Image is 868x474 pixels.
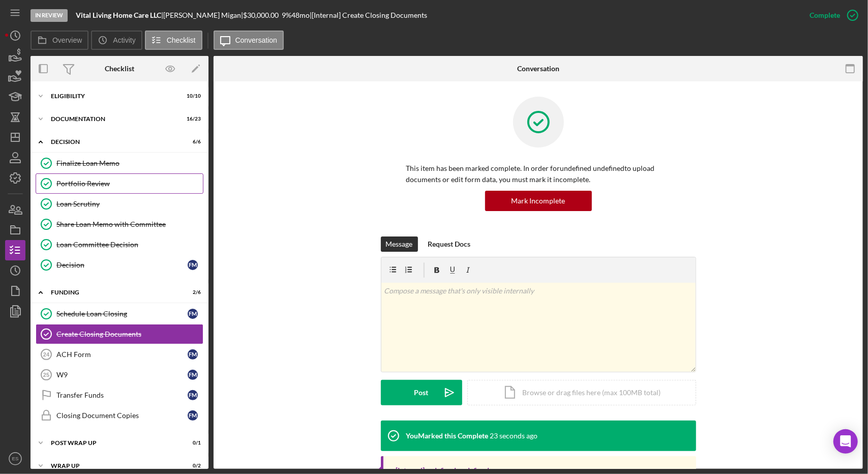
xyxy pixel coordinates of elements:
[51,139,175,145] div: Decision
[56,180,203,188] div: Portfolio Review
[36,304,203,324] a: Schedule Loan ClosingFM
[282,11,291,19] div: 9 %
[183,93,201,99] div: 10 / 10
[91,31,142,50] button: Activity
[56,310,188,318] div: Schedule Loan Closing
[56,220,203,228] div: Share Loan Memo with Committee
[310,11,427,19] div: | [Internal] Create Closing Documents
[36,153,203,173] a: Finalize Loan Memo
[810,5,840,25] div: Complete
[12,456,19,462] text: ES
[31,31,88,50] button: Overview
[56,330,203,338] div: Create Closing Documents
[51,116,175,122] div: Documentation
[36,405,203,426] a: Closing Document CopiesFM
[381,380,462,405] button: Post
[43,351,50,358] tspan: 24
[56,371,188,379] div: W9
[113,36,135,44] label: Activity
[51,93,175,99] div: Eligibility
[214,31,284,50] button: Conversation
[517,65,559,73] div: Conversation
[56,411,188,420] div: Closing Document Copies
[43,372,49,378] tspan: 25
[188,260,198,270] div: F M
[243,11,282,19] div: $30,000.00
[167,36,196,44] label: Checklist
[188,410,198,421] div: F M
[51,463,175,469] div: Wrap up
[183,139,201,145] div: 6 / 6
[291,11,310,19] div: 48 mo
[188,309,198,319] div: F M
[56,391,188,399] div: Transfer Funds
[36,173,203,194] a: Portfolio Review
[36,255,203,275] a: DecisionFM
[36,194,203,214] a: Loan Scrutiny
[31,9,68,22] div: In Review
[56,241,203,249] div: Loan Committee Decision
[428,236,471,252] div: Request Docs
[381,236,418,252] button: Message
[36,214,203,234] a: Share Loan Memo with Committee
[52,36,82,44] label: Overview
[406,432,489,440] div: You Marked this Complete
[76,11,161,19] b: Vital Living Home Care LLC
[51,440,175,446] div: Post Wrap Up
[36,344,203,365] a: 24ACH FormFM
[833,429,858,454] div: Open Intercom Messenger
[56,200,203,208] div: Loan Scrutiny
[36,234,203,255] a: Loan Committee Decision
[386,236,413,252] div: Message
[423,236,476,252] button: Request Docs
[36,385,203,405] a: Transfer FundsFM
[163,11,243,19] div: [PERSON_NAME] Migan |
[36,365,203,385] a: 25W9FM
[235,36,278,44] label: Conversation
[188,370,198,380] div: F M
[36,324,203,344] a: Create Closing Documents
[56,159,203,167] div: Finalize Loan Memo
[414,380,429,405] div: Post
[512,191,565,211] div: Mark Incomplete
[183,440,201,446] div: 0 / 1
[51,289,175,295] div: Funding
[5,449,25,469] button: ES
[105,65,134,73] div: Checklist
[76,11,163,19] div: |
[485,191,592,211] button: Mark Incomplete
[188,390,198,400] div: F M
[188,349,198,360] div: F M
[183,116,201,122] div: 16 / 23
[490,432,538,440] time: 2025-08-20 13:35
[183,289,201,295] div: 2 / 6
[183,463,201,469] div: 0 / 2
[799,5,863,25] button: Complete
[145,31,202,50] button: Checklist
[56,261,188,269] div: Decision
[56,350,188,359] div: ACH Form
[406,163,671,186] p: This item has been marked complete. In order for undefined undefined to upload documents or edit ...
